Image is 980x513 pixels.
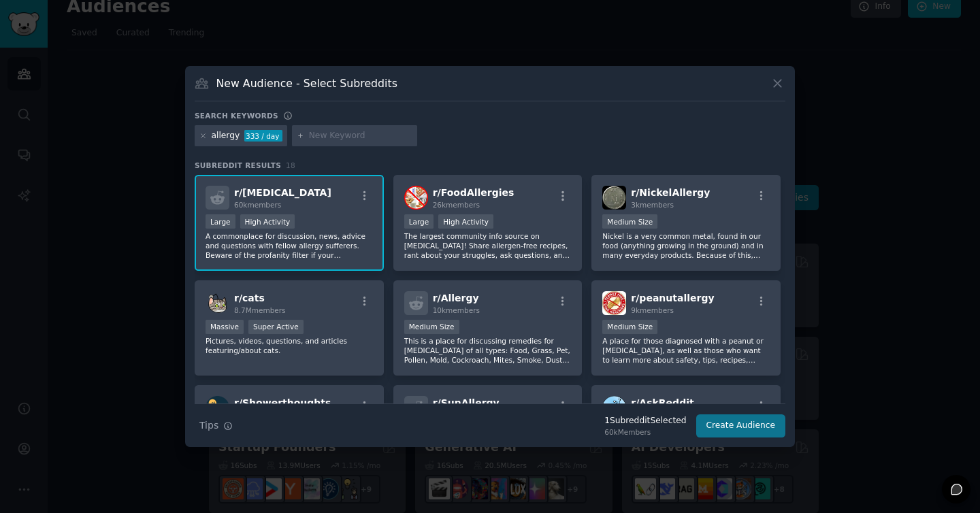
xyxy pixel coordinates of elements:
span: r/ peanutallergy [631,293,714,303]
span: r/ Allergy [433,293,479,303]
div: High Activity [438,214,493,229]
img: AskReddit [602,396,626,420]
img: FoodAllergies [404,186,428,210]
span: r/ Showerthoughts [234,397,331,408]
p: Pictures, videos, questions, and articles featuring/about cats. [206,336,373,355]
p: Nickel is a very common metal, found in our food (anything growing in the ground) and in many eve... [602,231,770,260]
div: 1 Subreddit Selected [604,415,686,427]
img: peanutallergy [602,291,626,315]
img: Showerthoughts [206,396,229,420]
div: High Activity [240,214,295,229]
p: This is a place for discussing remedies for [MEDICAL_DATA] of all types: Food, Grass, Pet, Pollen... [404,336,572,365]
span: r/ cats [234,293,265,303]
span: 26k members [433,201,480,209]
span: r/ FoodAllergies [433,187,514,198]
div: Medium Size [602,214,657,229]
div: Massive [206,320,244,334]
span: r/ SunAllergy [433,397,500,408]
span: 10k members [433,306,480,314]
img: cats [206,291,229,315]
div: Large [206,214,235,229]
div: Medium Size [404,320,459,334]
div: Large [404,214,434,229]
h3: Search keywords [195,111,278,120]
div: 60k Members [604,427,686,437]
div: Super Active [248,320,304,334]
span: 9k members [631,306,674,314]
div: Medium Size [602,320,657,334]
h3: New Audience - Select Subreddits [216,76,397,90]
span: Tips [199,418,218,433]
p: The largest community info source on [MEDICAL_DATA]! Share allergen-free recipes, rant about your... [404,231,572,260]
div: 333 / day [244,130,282,142]
input: New Keyword [309,130,412,142]
p: A place for those diagnosed with a peanut or [MEDICAL_DATA], as well as those who want to learn m... [602,336,770,365]
span: 8.7M members [234,306,286,314]
div: allergy [212,130,240,142]
span: r/ NickelAllergy [631,187,710,198]
span: r/ [MEDICAL_DATA] [234,187,331,198]
img: NickelAllergy [602,186,626,210]
button: Create Audience [696,414,786,437]
span: 3k members [631,201,674,209]
span: 60k members [234,201,281,209]
button: Tips [195,414,238,437]
span: Subreddit Results [195,161,281,170]
span: r/ AskReddit [631,397,693,408]
p: A commonplace for discussion, news, advice and questions with fellow allergy sufferers. Beware of... [206,231,373,260]
span: 18 [286,161,295,169]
